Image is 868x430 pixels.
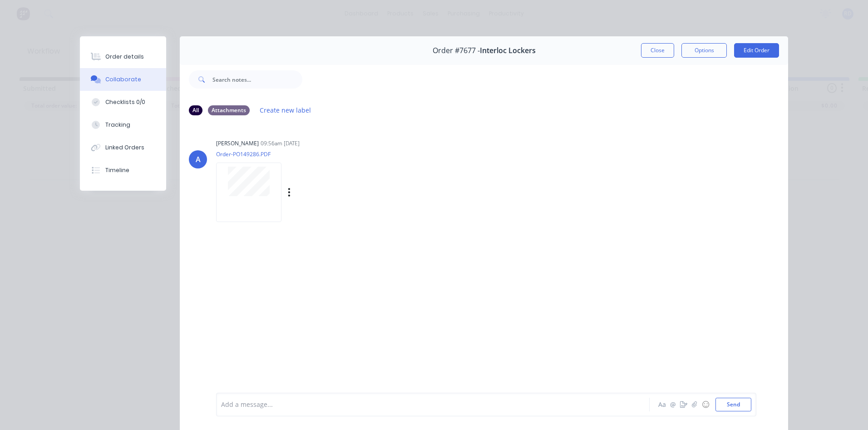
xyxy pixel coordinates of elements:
[700,399,711,410] button: ☺
[480,46,536,55] span: Interloc Lockers
[433,46,480,55] span: Order #7677 -
[80,114,166,136] button: Tracking
[216,139,259,148] div: [PERSON_NAME]
[105,53,144,61] div: Order details
[681,43,727,58] button: Options
[715,398,751,411] button: Send
[667,399,678,410] button: @
[80,91,166,114] button: Checklists 0/0
[105,166,129,174] div: Timeline
[196,154,201,165] div: A
[80,68,166,91] button: Collaborate
[105,143,144,152] div: Linked Orders
[212,70,302,89] input: Search notes...
[216,150,383,158] p: Order-PO149286.PDF
[734,43,779,58] button: Edit Order
[208,105,250,115] div: Attachments
[80,45,166,68] button: Order details
[189,105,202,115] div: All
[255,104,316,116] button: Create new label
[656,399,667,410] button: Aa
[80,136,166,159] button: Linked Orders
[641,43,674,58] button: Close
[105,75,141,84] div: Collaborate
[80,159,166,182] button: Timeline
[261,139,300,148] div: 09:56am [DATE]
[105,121,130,129] div: Tracking
[105,98,145,106] div: Checklists 0/0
